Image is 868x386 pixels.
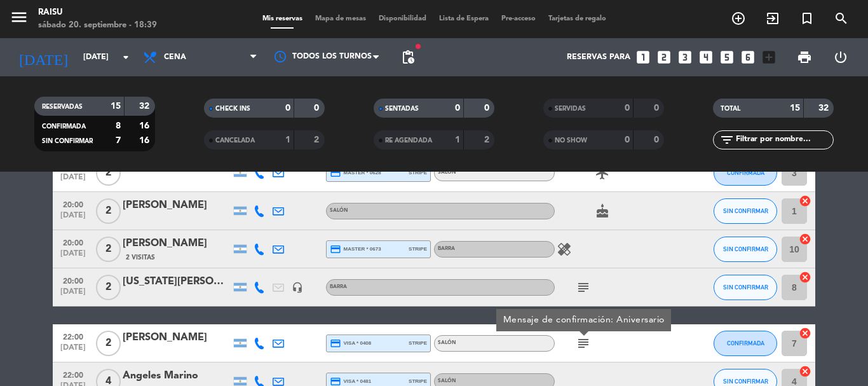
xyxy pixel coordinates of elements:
i: headset_mic [292,282,303,293]
span: master * 0673 [330,244,381,255]
button: SIN CONFIRMAR [714,198,777,224]
strong: 0 [285,104,290,113]
strong: 0 [654,135,661,144]
span: Salón [438,170,456,175]
div: sábado 20. septiembre - 18:39 [38,19,157,32]
i: arrow_drop_down [118,50,133,65]
span: 2 [96,198,121,224]
span: SIN CONFIRMAR [723,207,768,214]
i: looks_3 [677,49,693,65]
i: [DATE] [10,43,77,71]
span: 20:00 [57,196,89,211]
span: stripe [409,245,427,253]
div: Mensaje de confirmación: Aniversario [503,314,665,327]
button: SIN CONFIRMAR [714,237,777,262]
strong: 0 [455,104,460,113]
span: master * 0628 [330,167,381,179]
i: looks_5 [719,49,735,65]
span: visa * 0408 [330,338,371,349]
span: Barra [438,246,455,251]
span: print [797,50,812,65]
span: SERVIDAS [555,106,586,112]
div: Angeles Marino [123,368,231,384]
div: LOG OUT [822,38,858,76]
span: Barra [330,284,347,289]
span: Mis reservas [256,15,309,22]
span: stripe [409,339,427,347]
i: airplanemode_active [595,165,610,181]
span: SIN CONFIRMAR [723,245,768,252]
span: 22:00 [57,367,89,382]
i: turned_in_not [799,11,815,26]
span: Salón [438,340,456,345]
span: 20:00 [57,235,89,249]
button: CONFIRMADA [714,160,777,186]
span: Salón [330,208,348,213]
span: 2 [96,331,121,356]
span: CHECK INS [215,106,250,112]
strong: 1 [455,135,460,144]
button: menu [10,8,29,31]
span: RE AGENDADA [385,137,432,144]
i: credit_card [330,338,341,349]
span: 22:00 [57,329,89,343]
strong: 0 [654,104,661,113]
span: stripe [409,169,427,177]
i: add_circle_outline [731,11,746,26]
span: Tarjetas de regalo [542,15,613,22]
span: [DATE] [57,343,89,358]
strong: 0 [484,104,492,113]
strong: 32 [818,104,831,113]
i: subject [576,336,591,351]
i: cancel [799,233,811,245]
i: subject [576,280,591,295]
div: [PERSON_NAME] [123,197,231,214]
i: filter_list [719,132,735,148]
strong: 16 [139,121,152,130]
span: 2 [96,237,121,262]
span: Disponibilidad [372,15,433,22]
span: Mapa de mesas [309,15,372,22]
span: 2 [96,160,121,186]
strong: 15 [111,102,121,111]
span: SIN CONFIRMAR [42,138,93,144]
span: 2 Visitas [126,252,155,263]
span: CONFIRMADA [727,340,764,347]
div: Raisu [38,6,157,19]
span: RESERVADAS [42,104,83,110]
strong: 2 [484,135,492,144]
i: exit_to_app [765,11,780,26]
span: Cena [164,53,186,62]
i: healing [557,242,572,257]
i: cancel [799,195,811,207]
span: pending_actions [400,50,416,65]
span: Salón [438,378,456,383]
button: CONFIRMADA [714,331,777,356]
span: CONFIRMADA [42,123,86,130]
span: fiber_manual_record [414,43,422,50]
i: credit_card [330,167,341,179]
span: [DATE] [57,173,89,188]
strong: 32 [139,102,152,111]
i: add_box [761,49,777,65]
div: [US_STATE][PERSON_NAME] [123,273,231,290]
span: TOTAL [721,106,740,112]
div: [PERSON_NAME] [123,235,231,252]
i: credit_card [330,244,341,255]
span: 20:00 [57,273,89,287]
strong: 0 [625,104,630,113]
i: cake [595,203,610,219]
input: Filtrar por nombre... [735,133,833,147]
i: cancel [799,365,811,378]
i: looks_6 [740,49,756,65]
strong: 0 [314,104,322,113]
span: [DATE] [57,249,89,264]
span: 2 [96,275,121,300]
span: [DATE] [57,211,89,226]
span: CONFIRMADA [727,169,764,176]
span: Lista de Espera [433,15,495,22]
span: Reservas para [567,53,630,62]
strong: 7 [116,136,121,145]
strong: 15 [790,104,800,113]
div: [PERSON_NAME] [123,329,231,346]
